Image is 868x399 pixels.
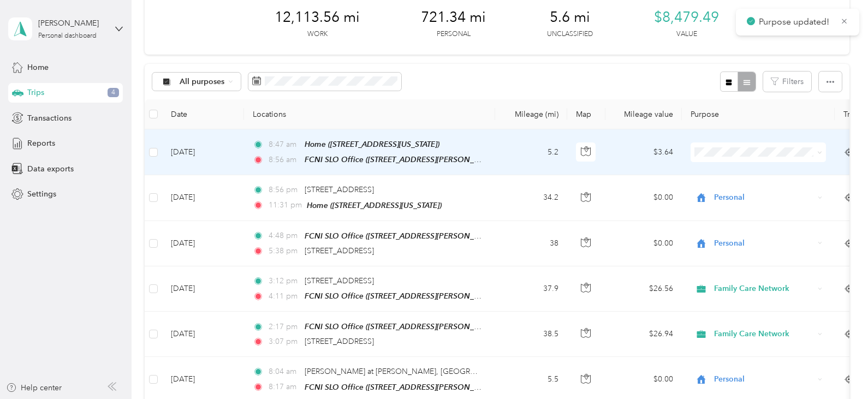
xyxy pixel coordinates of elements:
td: 38 [495,221,567,266]
td: 5.2 [495,129,567,175]
span: Data exports [27,163,74,175]
span: FCNI SLO Office ([STREET_ADDRESS][PERSON_NAME][US_STATE]) [305,155,539,164]
th: Map [567,99,605,129]
span: Personal [714,192,814,204]
span: [STREET_ADDRESS] [305,185,374,194]
span: 8:56 pm [269,184,300,196]
td: $26.56 [605,266,682,312]
td: [DATE] [162,312,244,357]
span: 4:11 pm [269,290,300,302]
th: Mileage (mi) [495,99,567,129]
div: [PERSON_NAME] [38,17,106,29]
span: 8:56 am [269,154,300,166]
span: 5.6 mi [550,9,590,26]
td: $3.64 [605,129,682,175]
span: FCNI SLO Office ([STREET_ADDRESS][PERSON_NAME][US_STATE]) [305,383,539,392]
span: Home ([STREET_ADDRESS][US_STATE]) [305,140,439,148]
span: 8:17 am [269,381,300,393]
span: Settings [27,188,56,200]
span: 4:48 pm [269,230,300,242]
span: [STREET_ADDRESS] [305,337,374,346]
span: $8,479.49 [654,9,719,26]
td: 38.5 [495,312,567,357]
span: 3:12 pm [269,275,300,287]
td: [DATE] [162,221,244,266]
span: 8:04 am [269,366,300,378]
span: All purposes [180,78,225,86]
span: Trips [27,87,44,98]
td: [DATE] [162,129,244,175]
th: Mileage value [605,99,682,129]
button: Filters [763,72,811,92]
span: FCNI SLO Office ([STREET_ADDRESS][PERSON_NAME][US_STATE]) [305,291,539,301]
p: Work [307,29,328,39]
span: Reports [27,138,55,149]
span: Family Care Network [714,328,814,340]
p: Purpose updated! [759,15,832,29]
span: [STREET_ADDRESS] [305,246,374,255]
iframe: Everlance-gr Chat Button Frame [807,338,868,399]
span: Personal [714,237,814,249]
span: 8:47 am [269,139,300,151]
td: $0.00 [605,175,682,221]
span: Family Care Network [714,283,814,295]
span: 12,113.56 mi [275,9,360,26]
span: Home [27,62,49,73]
td: [DATE] [162,175,244,221]
span: FCNI SLO Office ([STREET_ADDRESS][PERSON_NAME][US_STATE]) [305,322,539,331]
span: Personal [714,373,814,385]
td: 34.2 [495,175,567,221]
button: Help center [6,382,62,394]
div: Personal dashboard [38,33,97,39]
p: Value [676,29,697,39]
th: Locations [244,99,495,129]
th: Date [162,99,244,129]
span: 2:17 pm [269,321,300,333]
span: 721.34 mi [421,9,486,26]
th: Purpose [682,99,835,129]
td: $26.94 [605,312,682,357]
span: FCNI SLO Office ([STREET_ADDRESS][PERSON_NAME][US_STATE]) [305,231,539,241]
span: 4 [108,88,119,98]
span: 5:38 pm [269,245,300,257]
span: 3:07 pm [269,336,300,348]
p: Personal [437,29,471,39]
span: Transactions [27,112,72,124]
td: [DATE] [162,266,244,312]
span: [PERSON_NAME] at [PERSON_NAME], [GEOGRAPHIC_DATA], [GEOGRAPHIC_DATA] [305,367,602,376]
p: Unclassified [547,29,593,39]
span: Home ([STREET_ADDRESS][US_STATE]) [307,201,442,210]
span: 11:31 pm [269,199,302,211]
span: [STREET_ADDRESS] [305,276,374,285]
td: $0.00 [605,221,682,266]
td: 37.9 [495,266,567,312]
